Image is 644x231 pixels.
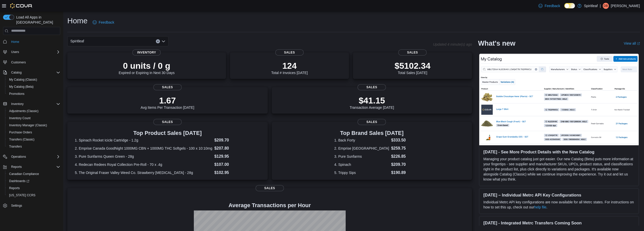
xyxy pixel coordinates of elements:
span: Sales [398,49,427,56]
span: Inventory Manager (Classic) [9,123,47,127]
span: Reports [7,185,60,191]
button: Purchase Orders [5,129,62,136]
a: Canadian Compliance [7,171,41,177]
dd: $102.95 [214,170,260,176]
dt: 1. Spinach Rocket Icicle Cartridge - 1.2g [75,138,212,143]
dd: $129.95 [214,153,260,159]
span: Feedback [545,3,560,8]
dd: $226.85 [391,153,409,159]
dd: $259.75 [391,145,409,151]
span: Washington CCRS [7,192,60,198]
p: Managing your product catalog just got easier. Our new Catalog (Beta) puts more information at yo... [483,156,635,182]
span: Catalog [11,70,22,75]
span: Inventory Count [9,116,31,120]
span: Transfers [9,145,22,149]
h3: Top Brand Sales [DATE] [334,130,409,136]
span: Sales [153,119,182,125]
dd: $190.89 [391,170,409,176]
dt: 5. Trippy Sips [334,170,389,175]
a: Customers [9,59,28,65]
button: Open list of options [161,39,165,43]
button: Reports [5,185,62,192]
a: Adjustments (Classic) [7,108,40,114]
span: Reports [9,164,60,170]
div: Total Sales [DATE] [394,61,430,75]
button: Home [1,38,62,45]
span: Feedback [99,20,114,25]
h3: [DATE] - See More Product Details with the New Catalog [483,149,635,154]
button: Inventory [9,101,26,107]
span: Users [9,49,60,55]
input: Dark Mode [564,3,575,8]
span: Sales [358,119,386,125]
dd: $207.80 [214,145,260,151]
span: Settings [9,202,60,209]
dd: $209.70 [214,137,260,143]
button: Settings [1,202,62,209]
a: Feedback [536,1,562,11]
svg: External link [637,42,640,45]
button: Canadian Compliance [5,170,62,177]
h4: Average Transactions per Hour [71,202,468,208]
span: My Catalog (Beta) [9,85,34,89]
button: Users [1,48,62,56]
span: Catalog [9,69,60,76]
span: Promotions [9,92,25,96]
p: Individual Metrc API key configurations are now available for all Metrc states. For instructions ... [483,200,635,210]
img: Cova [10,3,33,8]
h3: [DATE] - Integrated Metrc Transfers Coming Soon [483,220,635,225]
button: Catalog [1,69,62,76]
a: Dashboards [5,177,62,185]
span: Sales [358,84,386,90]
span: My Catalog (Classic) [7,77,60,83]
span: Canadian Compliance [7,171,60,177]
span: Transfers (Classic) [9,137,34,141]
span: Customers [9,59,60,65]
span: Promotions [7,91,60,97]
button: My Catalog (Classic) [5,76,62,83]
p: Updated 4 minute(s) ago [433,42,472,46]
p: Spiritleaf [584,3,598,9]
dt: 1. Back Forty [334,138,389,143]
a: Transfers [7,144,24,150]
span: Inventory Count [7,115,60,121]
button: Transfers (Classic) [5,136,62,143]
span: Home [9,39,60,45]
p: 0 units / 0 g [119,61,175,71]
a: Dashboards [7,178,31,184]
div: Expired or Expiring in Next 30 Days [119,61,175,75]
dt: 2. Emprise [GEOGRAPHIC_DATA] [334,146,389,151]
a: Feedback [91,17,116,27]
span: Reports [11,165,22,169]
a: My Catalog (Classic) [7,77,39,83]
span: Dashboards [9,179,29,183]
p: $5102.34 [394,61,430,71]
dt: 3. Pure Sunfarms [334,154,389,159]
a: Home [9,39,21,45]
span: Adjustments (Classic) [7,108,60,114]
a: Inventory Count [7,115,33,121]
nav: Complex example [3,36,60,223]
button: Reports [1,163,62,170]
span: My Catalog (Beta) [7,84,60,90]
button: Transfers [5,143,62,150]
span: Transfers (Classic) [7,136,60,143]
div: Avg Items Per Transaction [DATE] [141,95,194,110]
dt: 4. Redecan Redees Royal Collection Pre-Roll - 70 x .4g [75,162,212,167]
a: Transfers (Classic) [7,136,36,143]
span: Load All Apps in [GEOGRAPHIC_DATA] [14,15,60,25]
a: Purchase Orders [7,129,34,135]
a: help file [534,205,546,209]
h3: [DATE] – Individual Metrc API Key Configurations [483,192,635,198]
button: Inventory Manager (Classic) [5,122,62,129]
a: Settings [9,203,24,209]
div: Transaction Average [DATE] [350,95,394,110]
p: $41.15 [350,95,394,105]
div: Total # Invoices [DATE] [271,61,308,75]
span: Canadian Compliance [9,172,39,176]
button: Inventory Count [5,115,62,122]
p: 124 [271,61,308,71]
p: | [600,3,601,9]
span: Inventory [9,101,60,107]
h1: Home [67,16,88,26]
